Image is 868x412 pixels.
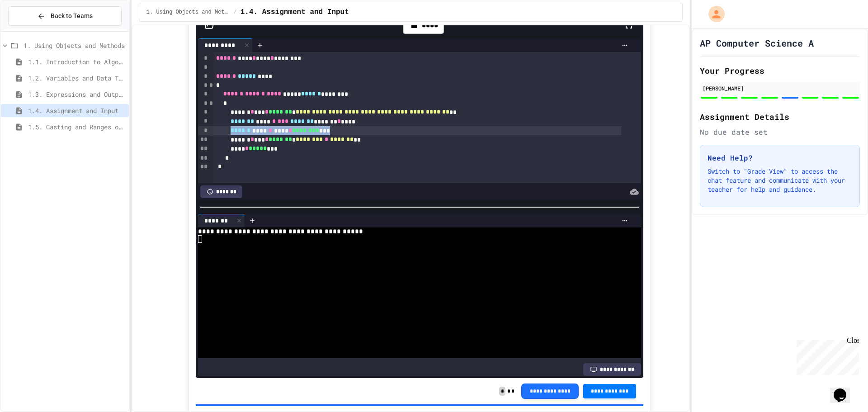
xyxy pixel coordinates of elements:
h2: Assignment Details [700,110,860,123]
span: 1.2. Variables and Data Types [28,73,125,83]
h3: Need Help? [708,152,852,163]
span: 1.3. Expressions and Output [New] [28,90,125,99]
button: Back to Teams [8,6,122,26]
div: No due date set [700,127,860,137]
h1: AP Computer Science A [700,37,814,49]
span: 1.1. Introduction to Algorithms, Programming, and Compilers [28,57,125,66]
span: 1. Using Objects and Methods [146,9,230,16]
div: My Account [699,4,727,24]
span: / [234,9,237,16]
div: Chat with us now!Close [4,4,62,57]
span: 1.4. Assignment and Input [28,106,125,115]
p: Switch to "Grade View" to access the chat feature and communicate with your teacher for help and ... [708,167,852,194]
iframe: chat widget [793,336,859,375]
div: [PERSON_NAME] [703,84,857,92]
iframe: chat widget [830,376,859,403]
span: Back to Teams [51,11,93,21]
span: 1.4. Assignment and Input [241,7,349,18]
h2: Your Progress [700,64,860,77]
span: 1. Using Objects and Methods [24,41,125,50]
span: 1.5. Casting and Ranges of Values [28,122,125,132]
